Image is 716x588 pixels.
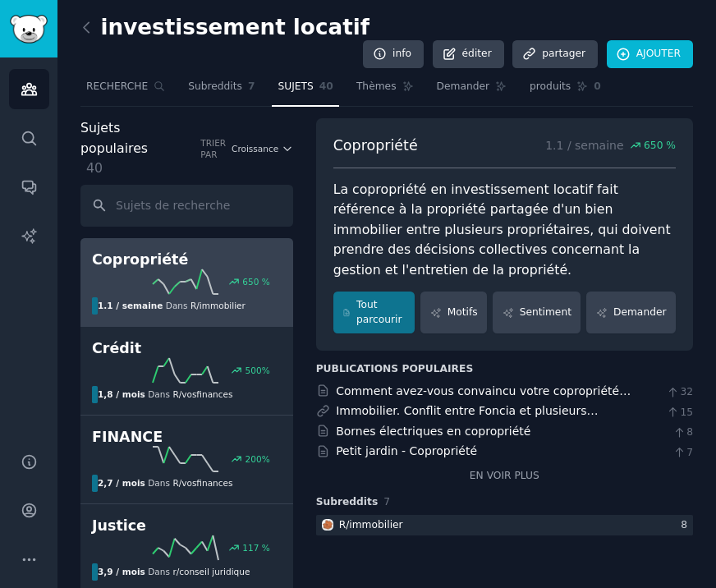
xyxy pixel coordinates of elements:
[92,297,251,315] div: Dans
[242,542,269,554] div: 117 %
[351,74,420,108] a: Thèmes
[336,404,598,434] a: Immobilier. Conflit entre Foncia et plusieurs copropriétés :
[470,469,539,484] a: EN VOIR PLUS
[10,15,48,44] img: Logo GummySearch
[92,386,238,403] div: Dans
[316,362,474,377] div: PUBLICATIONS POPULAIRES
[512,40,598,68] a: partager
[182,74,260,108] a: Subreddits7
[246,453,270,465] div: 200 %
[336,425,530,438] a: Bornes électriques en copropriété
[92,338,282,359] h2: Crédit
[493,292,581,333] a: Sentiment
[172,389,232,399] span: R/ vosfinances
[242,276,269,287] div: 650 %
[172,478,232,488] span: R/ vosfinances
[92,427,282,448] h2: FINANCE
[86,80,148,94] span: RECHERCHE
[433,40,504,68] a: éditer
[246,365,270,376] div: 500 %
[333,136,418,156] span: Copropriété
[363,40,424,68] a: info
[86,160,103,176] span: 40
[524,74,607,108] a: produits0
[80,185,293,227] input: Sujets de recherche
[92,516,282,536] h2: Justice
[80,416,293,504] a: FINANCE200%2,7 / moisDans R/vosfinances
[272,74,338,108] a: SUJETS40
[92,250,282,270] h2: Copropriété
[420,292,487,333] a: Motifs
[339,518,403,533] div: R/ immobilier
[672,425,693,440] span: 8
[80,327,293,416] a: Crédit500%1,8 / moisDans R/vosfinances
[530,80,571,94] span: produits
[666,406,693,420] span: 15
[607,40,693,68] a: AJOUTER
[319,80,333,94] span: 40
[98,478,145,488] b: 2,7 / mois
[98,389,145,399] b: 1,8 / mois
[594,80,601,94] span: 0
[200,137,226,160] div: TRIER PAR
[316,495,379,510] span: Subreddits
[80,238,293,327] a: Copropriété650 %1.1 / semaineDans R/immobilier
[681,518,693,533] div: 8
[336,384,631,415] a: Comment avez-vous convaincu votre copropriété d'installer quelque chose ?
[431,74,513,108] a: Demander
[188,80,242,94] span: Subreddits
[80,118,189,158] span: Sujets populaires
[98,567,145,577] b: 3,9 / mois
[190,301,246,310] span: R/ immobilier
[644,139,676,154] span: 650 %
[356,80,397,94] span: Thèmes
[383,496,390,508] span: 7
[232,143,278,154] span: Croissance
[322,519,333,531] img: immobilier
[172,567,250,577] span: r/ conseil juridique
[80,74,171,108] a: RECHERCHE
[248,80,255,94] span: 7
[278,80,313,94] span: SUJETS
[333,180,676,281] div: La copropriété en investissement locatif fait référence à la propriété partagée d'un bien immobil...
[80,15,369,41] h2: investissement locatif
[98,301,163,310] b: 1.1 / semaine
[666,385,693,400] span: 32
[545,136,676,156] p: 1.1 / semaine
[586,292,676,333] a: Demander
[232,143,293,154] button: Croissance
[316,515,693,535] a: immobilierR/immobilier8
[672,446,693,461] span: 7
[92,563,255,581] div: Dans
[92,475,238,492] div: Dans
[437,80,490,94] span: Demander
[336,444,477,457] a: Petit jardin - Copropriété
[333,292,415,333] a: Tout parcourir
